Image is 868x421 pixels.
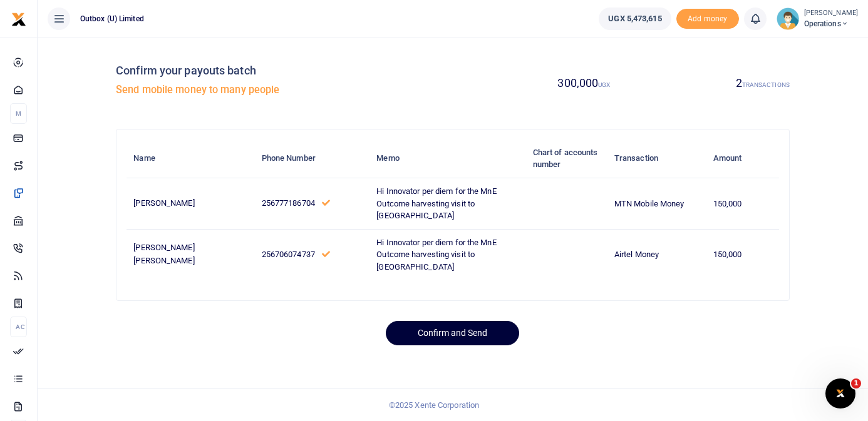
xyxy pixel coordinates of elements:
img: profile-user [777,8,799,30]
span: 256706074737 [262,250,315,259]
small: [PERSON_NAME] [804,8,858,19]
th: Amount: activate to sort column ascending [706,139,779,178]
label: 300,000 [557,74,610,91]
td: 150,000 [706,178,779,229]
span: Add money [676,9,739,29]
span: 1 [851,378,861,388]
li: Ac [10,317,27,337]
th: Phone Number: activate to sort column ascending [255,139,370,178]
span: UGX 5,473,615 [608,13,661,25]
a: This number has been validated [322,198,330,208]
span: 256777186704 [262,198,315,208]
a: Add money [676,13,739,23]
a: logo-small logo-large logo-large [11,14,26,23]
button: Confirm and Send [386,321,519,345]
a: profile-user [PERSON_NAME] Operations [777,8,858,30]
img: logo-small [11,12,26,27]
span: Outbox (U) Limited [75,13,149,24]
span: [PERSON_NAME] [133,198,194,208]
span: Operations [804,18,858,29]
li: Toup your wallet [676,9,739,29]
a: UGX 5,473,615 [599,8,671,30]
h5: Send mobile money to many people [116,84,448,96]
th: Chart of accounts number: activate to sort column ascending [526,139,607,178]
iframe: Intercom live chat [825,378,855,408]
td: Hi Innovator per diem for the MnE Outcome harvesting visit to [GEOGRAPHIC_DATA] [369,178,525,229]
a: This number has been validated [322,250,330,259]
td: 150,000 [706,229,779,280]
td: Hi Innovator per diem for the MnE Outcome harvesting visit to [GEOGRAPHIC_DATA] [369,229,525,280]
label: 2 [736,74,790,91]
span: [PERSON_NAME] [PERSON_NAME] [133,243,194,265]
small: TRANSACTIONS [742,81,790,88]
small: UGX [598,81,610,88]
th: Transaction: activate to sort column ascending [607,139,706,178]
td: Airtel Money [607,229,706,280]
li: Wallet ballance [594,8,676,30]
h4: Confirm your payouts batch [116,64,448,78]
th: Name: activate to sort column descending [127,139,254,178]
th: Memo: activate to sort column ascending [369,139,525,178]
li: M [10,103,27,124]
td: MTN Mobile Money [607,178,706,229]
